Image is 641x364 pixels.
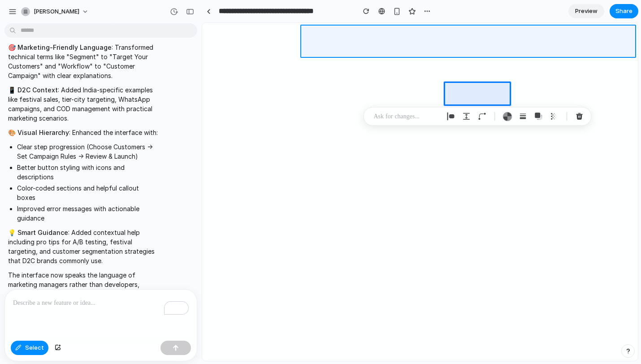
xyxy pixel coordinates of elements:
strong: 💡 Smart Guidance [8,229,68,236]
strong: 📱 D2C Context [8,86,58,94]
strong: 🎨 Visual Hierarchy [8,129,69,136]
span: Select [25,343,44,352]
li: Better button styling with icons and descriptions [17,163,158,182]
strong: 🎯 Marketing-Friendly Language [8,43,112,51]
p: : Added contextual help including pro tips for A/B testing, festival targeting, and customer segm... [8,228,158,265]
p: : Enhanced the interface with: [8,128,158,137]
p: The interface now speaks the language of marketing managers rather than developers, making it muc... [8,270,158,308]
p: : Transformed technical terms like "Segment" to "Target Your Customers" and "Workflow" to "Custom... [8,43,158,80]
button: Share [610,4,638,18]
div: To enrich screen reader interactions, please activate Accessibility in Grammarly extension settings [5,290,197,337]
span: [PERSON_NAME] [34,7,79,16]
span: Preview [575,7,598,16]
li: Color-coded sections and helpful callout boxes [17,183,158,202]
button: Select [11,341,48,355]
button: [PERSON_NAME] [17,4,93,19]
li: Improved error messages with actionable guidance [17,204,158,223]
span: Share [615,7,632,16]
li: Clear step progression (Choose Customers → Set Campaign Rules → Review & Launch) [17,142,158,161]
p: : Added India-specific examples like festival sales, tier-city targeting, WhatsApp campaigns, and... [8,85,158,123]
a: Preview [568,4,604,18]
